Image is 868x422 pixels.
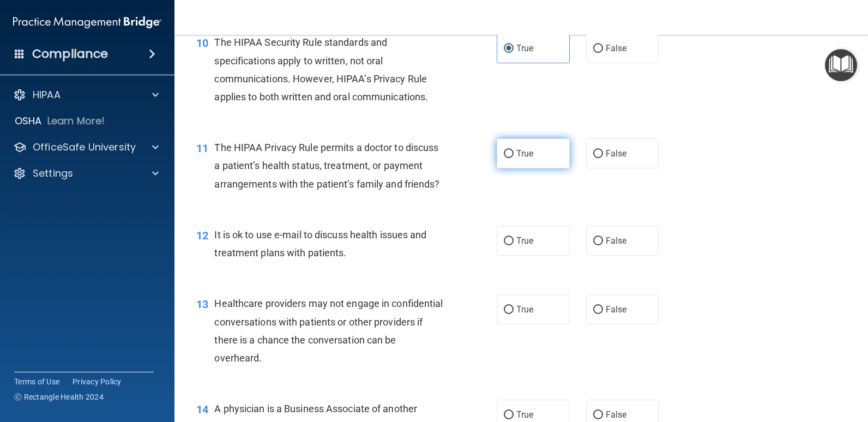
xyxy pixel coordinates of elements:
span: It is ok to use e-mail to discuss health issues and treatment plans with patients. [214,229,426,258]
p: OSHA [15,114,42,128]
span: False [606,236,627,246]
a: Terms of Use [14,376,59,387]
input: False [593,411,603,419]
h4: Compliance [32,46,108,62]
a: Privacy Policy [73,376,122,387]
input: True [504,150,514,158]
span: False [606,304,627,315]
input: True [504,306,514,314]
span: The HIPAA Security Rule standards and specifications apply to written, not oral communications. H... [214,37,428,103]
span: 11 [196,142,208,155]
span: Ⓒ Rectangle Health 2024 [14,391,104,402]
span: 10 [196,37,208,50]
a: Settings [13,167,159,180]
span: False [606,43,627,53]
iframe: Drift Widget Chat Controller [813,347,855,388]
a: OfficeSafe University [13,141,159,154]
input: True [504,45,514,53]
input: False [593,45,603,53]
input: True [504,411,514,419]
p: OfficeSafe University [33,141,136,154]
p: Learn More! [47,114,105,128]
span: The HIPAA Privacy Rule permits a doctor to discuss a patient’s health status, treatment, or payme... [214,142,439,189]
button: Open Resource Center [825,49,857,81]
span: 13 [196,298,208,311]
input: False [593,150,603,158]
span: True [516,409,533,420]
span: 14 [196,403,208,416]
span: True [516,304,533,315]
span: True [516,43,533,53]
span: True [516,236,533,246]
img: PMB logo [13,11,161,33]
span: True [516,148,533,159]
input: False [593,237,603,245]
span: False [606,148,627,159]
input: False [593,306,603,314]
span: 12 [196,229,208,242]
input: True [504,237,514,245]
span: False [606,409,627,420]
a: HIPAA [13,88,159,101]
p: Settings [33,167,73,180]
p: HIPAA [33,88,61,101]
span: Healthcare providers may not engage in confidential conversations with patients or other provider... [214,298,443,364]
